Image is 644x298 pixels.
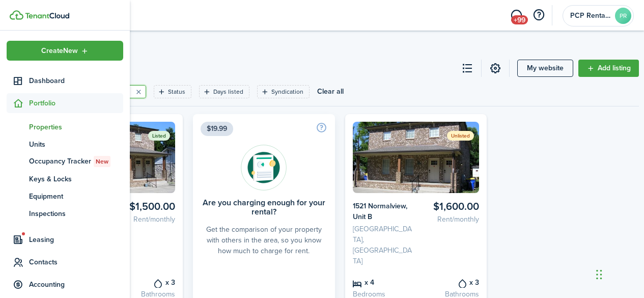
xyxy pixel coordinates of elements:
[116,277,175,288] card-listing-title: x 3
[29,98,123,109] span: Portfolio
[29,234,123,245] span: Leasing
[7,153,123,170] a: Occupancy TrackerNew
[41,47,78,55] span: Create New
[148,131,170,141] status: Listed
[29,257,123,267] span: Contacts
[593,249,644,298] iframe: Chat Widget
[507,3,526,29] a: Messaging
[596,259,602,290] div: Drag
[615,8,631,24] avatar-text: PR
[419,201,479,212] card-listing-title: $1,600.00
[7,205,123,222] a: Inspections
[201,224,327,256] card-description: Get the comparison of your property with others in the area, so you know how much to charge for r...
[353,122,480,193] img: Listing avatar
[7,71,123,91] a: Dashboard
[168,87,185,96] filter-tag-label: Status
[25,13,69,19] img: TenantCloud
[29,156,123,167] span: Occupancy Tracker
[29,75,123,86] span: Dashboard
[570,12,611,19] span: PCP Rental Division
[201,122,233,136] span: $19.99
[199,85,249,98] filter-tag: Open filter
[241,145,287,191] img: Rentability report avatar
[29,191,123,202] span: Equipment
[29,139,123,150] span: Units
[29,122,123,132] span: Properties
[419,214,479,225] card-listing-description: Rent/monthly
[7,136,123,153] a: Units
[154,85,191,98] filter-tag: Open filter
[353,201,412,222] card-listing-title: 1521 Normalview, Unit B
[29,279,123,290] span: Accounting
[578,60,639,77] a: Add listing
[7,187,123,205] a: Equipment
[213,87,243,96] filter-tag-label: Days listed
[353,224,412,266] card-listing-description: [GEOGRAPHIC_DATA], [GEOGRAPHIC_DATA]
[29,174,123,184] span: Keys & Locks
[201,198,327,216] card-title: Are you charging enough for your rental?
[7,41,123,61] button: Open menu
[116,214,175,225] card-listing-description: Rent/monthly
[29,208,123,219] span: Inspections
[257,85,310,98] filter-tag: Open filter
[447,131,474,141] status: Unlisted
[271,87,303,96] filter-tag-label: Syndication
[419,277,479,288] card-listing-title: x 3
[353,277,412,288] card-listing-title: x 4
[7,118,123,136] a: Properties
[530,7,547,24] button: Open resource center
[96,157,108,166] span: New
[517,60,573,77] a: My website
[7,170,123,187] a: Keys & Locks
[10,10,23,20] img: TenantCloud
[511,15,528,24] span: +99
[317,85,344,98] button: Clear all
[131,85,146,99] button: Clear search
[116,201,175,212] card-listing-title: $1,500.00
